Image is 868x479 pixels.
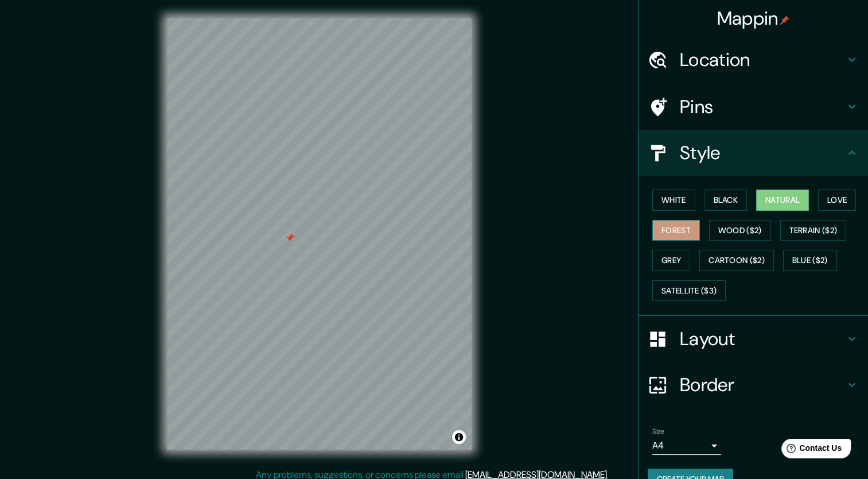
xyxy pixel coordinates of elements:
[680,141,845,164] h4: Style
[652,436,721,455] div: A4
[680,327,845,350] h4: Layout
[167,18,472,450] canvas: Map
[699,250,774,271] button: Cartoon ($2)
[452,430,466,444] button: Toggle attribution
[639,362,868,408] div: Border
[652,220,700,241] button: Forest
[680,95,845,118] h4: Pins
[709,220,771,241] button: Wood ($2)
[680,373,845,396] h4: Border
[680,48,845,71] h4: Location
[756,190,809,211] button: Natural
[652,280,726,302] button: Satellite ($3)
[652,427,664,436] label: Size
[639,37,868,83] div: Location
[704,190,748,211] button: Black
[783,250,837,271] button: Blue ($2)
[780,16,789,25] img: pin-icon.png
[766,434,855,466] iframe: Help widget launcher
[652,190,695,211] button: White
[652,250,690,271] button: Grey
[639,84,868,130] div: Pins
[639,316,868,362] div: Layout
[818,190,856,211] button: Love
[639,130,868,176] div: Style
[717,7,790,30] h4: Mappin
[780,220,847,241] button: Terrain ($2)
